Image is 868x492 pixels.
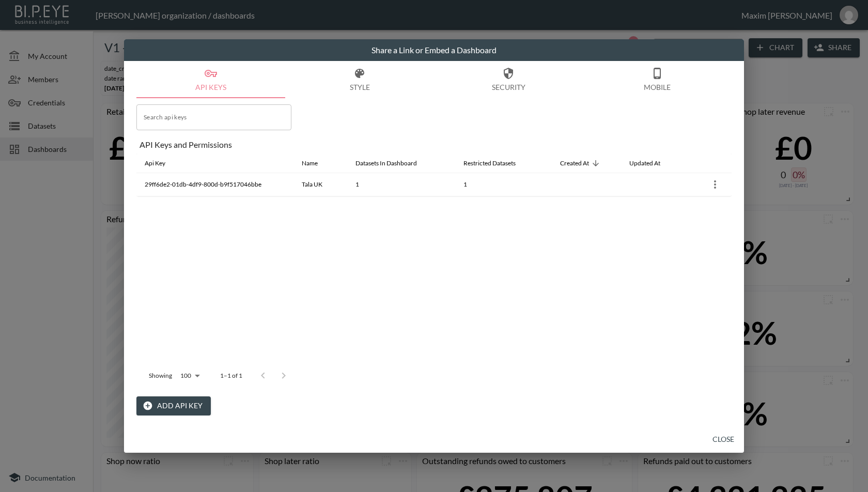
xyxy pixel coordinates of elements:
[139,140,732,149] div: API Keys and Permissions
[463,157,529,170] span: Restricted Datasets
[293,173,348,196] th: Tala UK
[629,157,674,170] span: Updated At
[347,173,455,196] th: 1
[136,173,293,196] th: 29ff6de2-01db-4df9-800d-b9f517046bbe
[136,396,211,416] button: Add API Key
[560,157,602,170] span: Created At
[302,157,331,170] span: Name
[124,39,744,61] h2: Share a Link or Embed a Dashboard
[145,157,179,170] span: Api Key
[560,157,589,170] div: Created At
[434,61,583,98] button: Security
[176,369,204,382] div: 100
[136,61,285,98] button: API Keys
[463,157,516,170] div: Restricted Datasets
[355,157,430,170] span: Datasets In Dashboard
[149,371,172,380] p: Showing
[220,371,242,380] p: 1–1 of 1
[583,61,732,98] button: Mobile
[693,173,732,196] th: {"key":null,"ref":null,"props":{"row":{"id":"1da587da-09bf-4613-b855-63d99399b83b","apiKey":"29ff...
[355,157,417,170] div: Datasets In Dashboard
[455,173,552,196] th: 1
[145,157,165,170] div: Api Key
[285,61,434,98] button: Style
[302,157,318,170] div: Name
[707,430,740,449] button: Close
[629,157,660,170] div: Updated At
[707,176,723,193] button: more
